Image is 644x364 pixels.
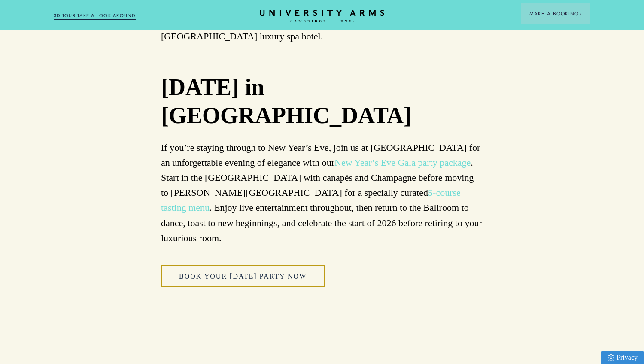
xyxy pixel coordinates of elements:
[161,140,483,246] p: If you’re staying through to New Year’s Eve, join us at [GEOGRAPHIC_DATA] for an unforgettable ev...
[334,157,471,168] a: New Year’s Eve Gala party package
[579,12,582,15] img: Arrow icon
[608,354,614,361] img: Privacy
[521,3,590,24] button: Make a BookingArrow icon
[161,74,411,128] strong: [DATE] in [GEOGRAPHIC_DATA]
[601,351,644,364] a: Privacy
[54,12,136,20] a: 3D TOUR:TAKE A LOOK AROUND
[161,265,325,288] a: Book Your [DATE] Party Now
[529,10,582,18] span: Make a Booking
[260,10,384,23] a: Home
